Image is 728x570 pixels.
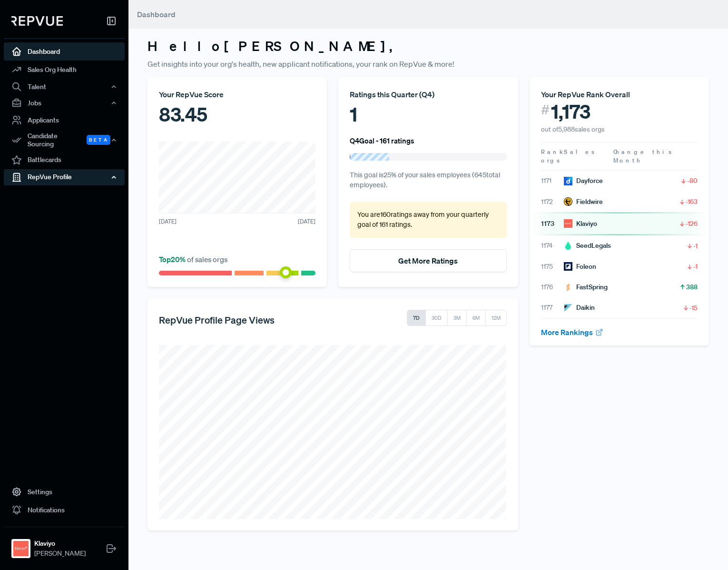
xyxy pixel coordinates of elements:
button: Talent [4,79,125,95]
button: 7D [407,310,426,326]
span: 1173 [541,219,564,229]
span: of sales orgs [159,254,227,264]
span: # [541,100,550,120]
span: [DATE] [298,217,315,226]
div: Your RepVue Score [159,89,315,100]
p: You are 160 ratings away from your quarterly goal of 161 ratings . [357,210,499,230]
strong: Klaviyo [34,539,86,549]
a: Applicants [4,111,125,129]
span: 1171 [541,176,564,186]
button: Candidate Sourcing Beta [4,129,125,151]
a: Settings [4,483,125,501]
h3: Hello [PERSON_NAME] , [148,38,709,54]
button: 12M [485,310,507,326]
div: SeedLegals [564,241,611,251]
img: Klaviyo [564,219,572,228]
span: Rank [541,148,564,156]
div: Candidate Sourcing [4,129,125,151]
span: Sales orgs [541,148,596,164]
div: Fieldwire [564,197,603,207]
div: Daikin [564,303,595,313]
div: FastSpring [564,282,608,292]
span: Top 20 % [159,254,187,264]
img: RepVue [11,16,63,26]
span: 1172 [541,197,564,207]
div: 1 [350,100,506,129]
div: Klaviyo [564,219,597,229]
button: Jobs [4,95,125,111]
p: Get insights into your org's health, new applicant notifications, your rank on RepVue & more! [148,58,709,70]
button: 6M [466,310,486,326]
a: Notifications [4,501,125,519]
button: 3M [447,310,467,326]
span: 1177 [541,303,564,313]
img: Daikin [564,304,572,312]
img: Foleon [564,262,572,271]
span: out of 5,988 sales orgs [541,125,605,133]
span: -80 [687,176,698,185]
div: Ratings this Quarter ( Q4 ) [350,89,506,100]
a: Battlecards [4,151,125,169]
span: Dashboard [137,10,176,19]
span: -1 [693,241,698,251]
img: Dayforce [564,177,572,185]
button: 30D [425,310,448,326]
span: -1 [693,262,698,271]
h6: Q4 Goal - 161 ratings [350,136,414,145]
button: Get More Ratings [350,249,506,272]
img: Fieldwire [564,197,572,206]
span: [PERSON_NAME] [34,549,86,559]
span: Beta [87,135,110,145]
a: Sales Org Health [4,61,125,79]
img: FastSpring [564,283,572,292]
img: Klaviyo [13,541,29,556]
div: Dayforce [564,176,603,186]
span: -163 [686,197,698,206]
span: [DATE] [159,217,177,226]
span: 1174 [541,241,564,251]
span: Change this Month [613,148,673,164]
span: 1176 [541,282,564,292]
span: Your RepVue Rank Overall [541,90,630,99]
span: -126 [686,219,698,228]
span: 388 [686,282,698,292]
span: -15 [689,303,698,313]
div: Foleon [564,262,596,272]
p: This goal is 25 % of your sales employees ( 645 total employees). [350,170,506,191]
h5: RepVue Profile Page Views [159,314,275,326]
a: KlaviyoKlaviyo[PERSON_NAME] [4,527,125,562]
span: 1175 [541,262,564,272]
div: 83.45 [159,100,315,129]
img: SeedLegals [564,242,572,250]
a: More Rankings [541,327,604,337]
button: RepVue Profile [4,169,125,185]
a: Dashboard [4,42,125,61]
span: 1,173 [551,100,590,123]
